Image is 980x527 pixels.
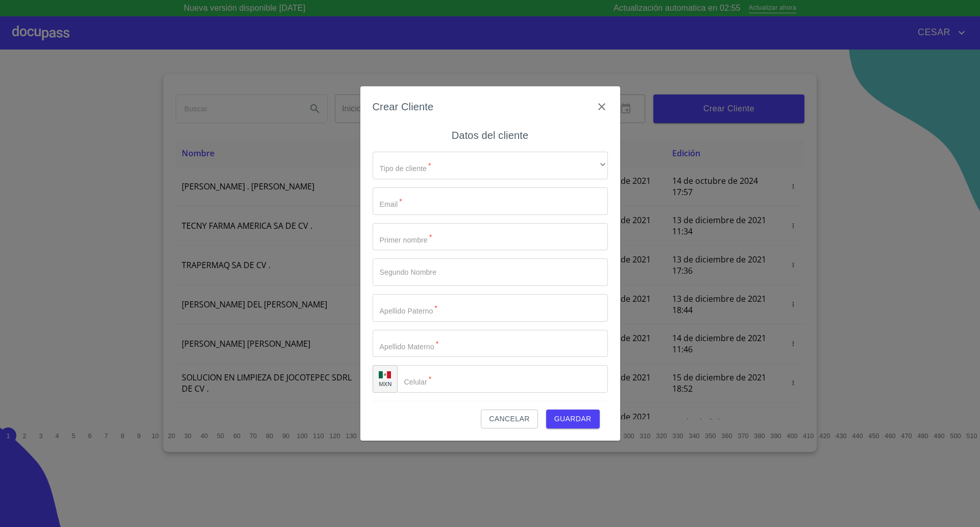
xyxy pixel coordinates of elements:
[546,410,600,428] button: Guardar
[379,380,392,388] p: MXN
[373,152,608,179] div: ​
[554,413,592,425] span: Guardar
[373,99,434,115] h6: Crear Cliente
[452,127,528,143] h6: Datos del cliente
[481,410,537,428] button: Cancelar
[379,371,391,378] img: R93DlvwvvjP9fbrDwZeCRYBHk45OWMq+AAOlFVsxT89f82nwPLnD58IP7+ANJEaWYhP0Tx8kkA0WlQMPQsAAgwAOmBj20AXj6...
[489,413,529,425] span: Cancelar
